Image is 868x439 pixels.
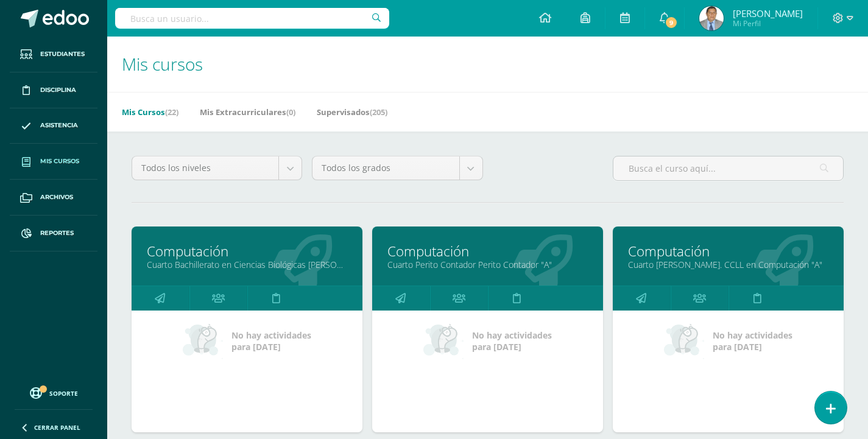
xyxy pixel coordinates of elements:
span: Estudiantes [40,49,85,59]
a: Todos los grados [312,156,482,180]
span: Mis cursos [40,156,79,166]
a: Mis Cursos(22) [122,102,178,122]
span: (22) [165,107,178,118]
span: (205) [370,107,387,118]
span: Archivos [40,192,73,202]
a: Archivos [10,180,97,216]
input: Busca un usuario... [115,8,389,29]
a: Mis cursos [10,144,97,180]
a: Estudiantes [10,37,97,72]
span: Todos los niveles [141,156,269,180]
img: no_activities_small.png [423,323,464,359]
a: Computación [628,242,828,261]
span: (0) [286,107,295,118]
a: Computación [387,242,588,261]
span: Soporte [49,389,78,398]
a: Mis Extracurriculares(0) [200,102,295,122]
span: Mis cursos [122,52,203,76]
span: Disciplina [40,85,76,95]
span: 9 [665,16,678,29]
a: Asistencia [10,108,97,144]
a: Computación [147,242,347,261]
span: Cerrar panel [34,423,80,432]
span: No hay actividades para [DATE] [713,329,792,353]
a: Cuarto Bachillerato en Ciencias Biológicas [PERSON_NAME]. CCLL en Ciencias Biológicas "A" [147,259,347,270]
img: 219bdcb1a3e4d06700ae7d5ab62fa881.png [699,6,724,30]
a: Cuarto [PERSON_NAME]. CCLL en Computación "A" [628,259,828,270]
a: Soporte [15,384,93,401]
a: Supervisados(205) [317,102,387,122]
span: No hay actividades para [DATE] [231,329,311,353]
span: Mi Perfil [733,18,803,29]
span: Reportes [40,228,74,238]
span: Asistencia [40,121,78,130]
img: no_activities_small.png [664,323,704,359]
a: Todos los niveles [132,156,302,180]
input: Busca el curso aquí... [613,156,843,180]
span: [PERSON_NAME] [733,7,803,19]
a: Cuarto Perito Contador Perito Contador "A" [387,259,588,270]
a: Disciplina [10,72,97,108]
a: Reportes [10,216,97,251]
span: Todos los grados [322,156,450,180]
span: No hay actividades para [DATE] [472,329,552,353]
img: no_activities_small.png [183,323,223,359]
